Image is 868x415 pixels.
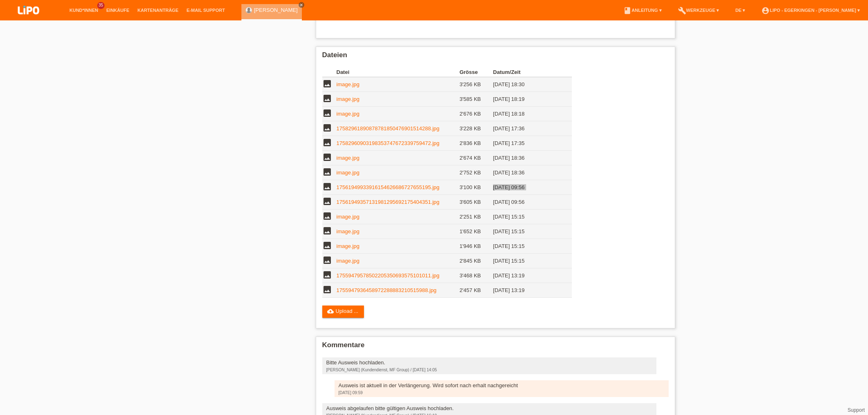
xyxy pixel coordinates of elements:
[757,8,864,13] a: account_circleLIPO - Egerkingen - [PERSON_NAME] ▾
[322,241,332,250] i: image
[460,121,493,136] td: 3'228 KB
[183,8,229,13] a: E-Mail Support
[322,167,332,177] i: image
[337,199,440,205] a: 17561949357131981295692175404351.jpg
[322,182,332,192] i: image
[493,107,560,121] td: [DATE] 18:18
[460,107,493,121] td: 2'676 KB
[339,382,665,388] div: Ausweis ist aktuell in der Verlängerung. Wird sofort nach erhalt nachgereicht
[326,359,652,366] div: Bitte Ausweis hochladen.
[102,8,133,13] a: Einkäufe
[493,210,560,224] td: [DATE] 15:15
[493,268,560,283] td: [DATE] 13:19
[322,108,332,118] i: image
[460,151,493,165] td: 2'674 KB
[322,255,332,265] i: image
[337,272,440,279] a: 17559479578502205350693575101011.jpg
[460,239,493,254] td: 1'946 KB
[299,2,304,8] a: close
[493,224,560,239] td: [DATE] 15:15
[337,67,460,77] th: Datei
[322,226,332,236] i: image
[678,7,686,15] i: build
[322,270,332,280] i: image
[337,243,359,249] a: image.jpg
[337,228,359,234] a: image.jpg
[460,77,493,92] td: 3'256 KB
[460,136,493,151] td: 2'836 KB
[326,405,652,411] div: Ausweis abgelaufen bitte gültigen Ausweis hochladen.
[8,17,49,23] a: LIPO pay
[337,96,359,102] a: image.jpg
[493,165,560,180] td: [DATE] 18:36
[337,155,359,161] a: image.jpg
[460,224,493,239] td: 1'652 KB
[322,94,332,103] i: image
[674,8,723,13] a: buildWerkzeuge ▾
[337,111,359,117] a: image.jpg
[322,123,332,133] i: image
[327,308,334,315] i: cloud_upload
[460,268,493,283] td: 3'468 KB
[337,184,440,190] a: 17561949933916154626686727655195.jpg
[337,140,440,146] a: 17582960903198353747672339759472.jpg
[254,7,298,13] a: [PERSON_NAME]
[619,8,665,13] a: bookAnleitung ▾
[848,407,865,413] a: Support
[322,51,669,63] h2: Dateien
[97,2,105,9] span: 35
[460,180,493,195] td: 3'100 KB
[493,67,560,77] th: Datum/Zeit
[623,7,631,15] i: book
[322,285,332,295] i: image
[493,239,560,254] td: [DATE] 15:15
[337,287,437,293] a: 1755947936458972288883210515988.jpg
[460,67,493,77] th: Grösse
[134,8,183,13] a: Kartenanträge
[493,92,560,107] td: [DATE] 18:19
[322,138,332,147] i: image
[337,258,359,264] a: image.jpg
[493,283,560,298] td: [DATE] 13:19
[493,121,560,136] td: [DATE] 17:36
[460,210,493,224] td: 2'251 KB
[337,214,359,220] a: image.jpg
[731,8,749,13] a: DE ▾
[322,196,332,206] i: image
[322,211,332,221] i: image
[322,152,332,162] i: image
[761,7,770,15] i: account_circle
[493,151,560,165] td: [DATE] 18:36
[326,368,652,372] div: [PERSON_NAME] (Kundendienst, MF Group) / [DATE] 14:05
[65,8,102,13] a: Kund*innen
[493,180,560,195] td: [DATE] 09:56
[322,79,332,89] i: image
[460,283,493,298] td: 2'457 KB
[339,390,665,395] div: [DATE] 09:59
[460,165,493,180] td: 2'752 KB
[493,136,560,151] td: [DATE] 17:35
[493,195,560,210] td: [DATE] 09:56
[460,92,493,107] td: 3'585 KB
[337,81,359,87] a: image.jpg
[493,77,560,92] td: [DATE] 18:30
[460,195,493,210] td: 3'605 KB
[460,254,493,268] td: 2'845 KB
[493,254,560,268] td: [DATE] 15:15
[322,306,364,318] a: cloud_uploadUpload ...
[299,3,303,7] i: close
[337,170,359,176] a: image.jpg
[337,125,440,132] a: 17582961890878781850476901514288.jpg
[322,341,669,353] h2: Kommentare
